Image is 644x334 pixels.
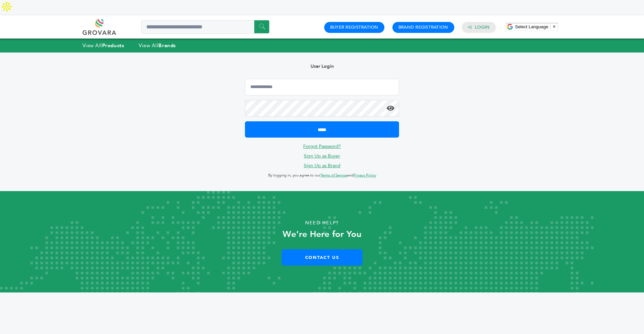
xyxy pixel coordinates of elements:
[245,100,399,117] input: Password
[475,24,490,30] a: Login
[552,24,556,29] span: ▼
[398,24,448,30] a: Brand Registration
[32,218,612,228] p: Need Help?
[303,143,341,150] a: Forgot Password?
[83,42,124,49] a: View AllProducts
[321,173,347,178] a: Terms of Service
[158,42,176,49] strong: Brands
[283,228,361,240] strong: We’re Here for You
[245,171,399,179] p: By logging in, you agree to our and
[515,24,548,29] span: Select Language
[330,24,378,30] a: Buyer Registration
[139,42,176,49] a: View AllBrands
[353,173,376,178] a: Privacy Policy
[304,163,340,169] a: Sign Up as Brand
[245,79,399,95] input: Email Address
[102,42,124,49] strong: Products
[515,24,556,29] a: Select Language​
[282,249,362,266] a: Contact Us
[141,20,269,34] input: Search a product or brand...
[304,153,340,159] a: Sign Up as Buyer
[311,63,334,69] b: User Login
